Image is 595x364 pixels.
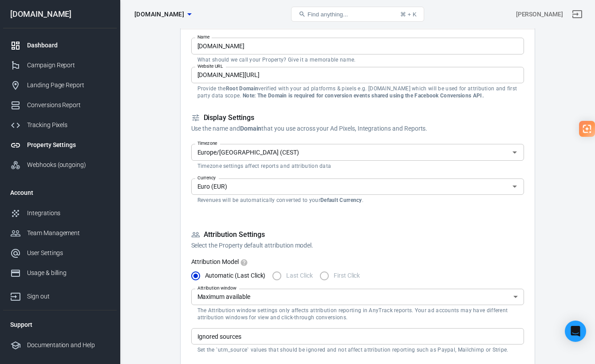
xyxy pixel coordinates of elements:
p: Select the Property default attribution model. [191,241,524,250]
div: Team Management [27,228,110,238]
div: Usage & billing [27,268,110,278]
strong: Root Domain [226,85,258,92]
div: Open Intercom Messenger [565,321,586,342]
a: Tracking Pixels [3,115,117,135]
div: Documentation and Help [27,341,110,350]
input: example.com [191,67,524,83]
button: Open [508,146,521,159]
strong: Note: The Domain is required for conversion events shared using the Facebook Conversions API. [243,93,484,99]
div: ⌘ + K [400,11,417,18]
a: Dashboard [3,35,117,55]
a: Sign out [3,283,117,306]
div: Tracking Pixels [27,120,110,130]
div: Conversions Report [27,101,110,110]
div: Property Settings [27,140,110,150]
p: Revenues will be automatically converted to your . [197,197,518,204]
p: Timezone settings affect reports and attribution data [197,163,518,170]
div: Maximum available [191,289,524,305]
a: Conversions Report [3,95,117,115]
a: User Settings [3,243,117,263]
span: Last Click [286,271,313,280]
div: Webhooks (outgoing) [27,160,110,170]
div: Campaign Report [27,61,110,70]
span: Automatic (Last Click) [205,271,266,280]
div: [DOMAIN_NAME] [3,10,117,18]
div: Account id: NG0iH9GQ [516,10,563,19]
h5: Display Settings [191,113,524,123]
button: [DOMAIN_NAME] [131,6,195,23]
a: Property Settings [3,135,117,155]
input: Your Website Name [191,38,524,54]
a: Webhooks (outgoing) [3,155,117,175]
p: Set the `utm_source` values that should be ignored and not affect attribution reporting such as P... [197,346,518,353]
label: Name [197,34,210,40]
li: Account [3,182,117,203]
strong: Domain [240,125,262,132]
label: Timezone [197,140,217,147]
a: Integrations [3,203,117,223]
p: Use the name and that you use across your Ad Pixels, Integrations and Reports. [191,124,524,133]
a: Campaign Report [3,55,117,75]
label: Attribution Model [191,257,524,266]
span: Find anything... [307,11,348,18]
button: Open [508,180,521,193]
div: Landing Page Report [27,81,110,90]
div: Dashboard [27,41,110,50]
strong: Default Currency [320,197,362,203]
a: Landing Page Report [3,75,117,95]
button: Find anything...⌘ + K [291,7,424,22]
input: paypal, calendly [194,331,520,342]
div: Sign out [27,292,110,301]
p: The Attribution window settings only affects attribution reporting in AnyTrack reports. Your ad a... [197,307,518,321]
p: Provide the verified with your ad platforms & pixels e.g. [DOMAIN_NAME] which will be used for at... [197,85,518,99]
div: Integrations [27,209,110,218]
label: Website URL [197,63,223,70]
p: What should we call your Property? Give it a memorable name. [197,56,518,63]
a: Usage & billing [3,263,117,283]
div: User Settings [27,248,110,258]
a: Team Management [3,223,117,243]
span: First Click [334,271,360,280]
span: theambitiousman.fr [134,9,184,20]
li: Support [3,314,117,335]
input: UTC [194,147,507,158]
a: Sign out [567,4,588,25]
label: Attribution window [197,285,237,291]
input: USD [194,181,507,192]
h5: Attribution Settings [191,230,524,240]
label: Currency [197,174,216,181]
